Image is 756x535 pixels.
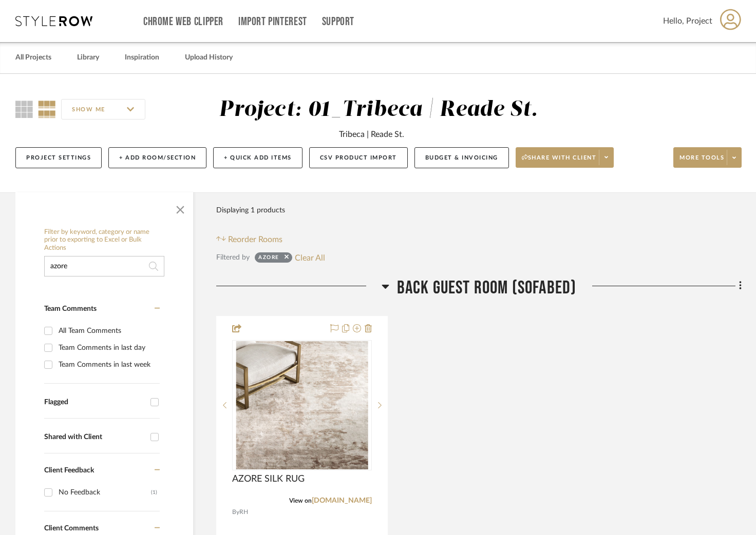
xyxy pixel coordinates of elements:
[44,398,145,407] div: Flagged
[44,467,94,474] span: Client Feedback
[15,51,51,65] a: All Projects
[309,147,408,168] button: CSV Product Import
[59,340,157,356] div: Team Comments in last day
[216,233,282,246] button: Reorder Rooms
[44,256,164,276] input: Search within 1 results
[216,200,285,221] div: Displaying 1 products
[295,251,325,264] button: Clear All
[414,147,509,168] button: Budget & Invoicing
[679,154,724,169] span: More tools
[44,433,145,442] div: Shared with Client
[397,277,577,299] span: Back Guest Room (Sofabed)
[232,507,239,517] span: By
[15,147,102,168] button: Project Settings
[44,228,164,252] h6: Filter by keyword, category or name prior to exporting to Excel or Bulk Actions
[77,51,99,65] a: Library
[236,341,368,469] img: AZORE SILK RUG
[185,51,233,65] a: Upload History
[322,17,354,26] a: Support
[228,233,282,246] span: Reorder Rooms
[258,254,279,264] div: azore
[59,356,157,373] div: Team Comments in last week
[44,305,97,312] span: Team Comments
[59,323,157,339] div: All Team Comments
[59,484,151,501] div: No Feedback
[233,341,371,470] div: 0
[219,99,538,121] div: Project: 01_Tribeca | Reade St.
[663,15,712,27] span: Hello, Project
[143,17,223,26] a: Chrome Web Clipper
[44,525,99,532] span: Client Comments
[239,507,248,517] span: RH
[339,128,404,141] div: Tribeca | Reade St.
[289,498,312,504] span: View on
[151,484,157,501] div: (1)
[522,154,597,169] span: Share with client
[232,473,305,485] span: AZORE SILK RUG
[238,17,307,26] a: Import Pinterest
[516,147,614,168] button: Share with client
[125,51,159,65] a: Inspiration
[170,197,191,218] button: Close
[216,252,250,263] div: Filtered by
[673,147,742,168] button: More tools
[312,497,372,504] a: [DOMAIN_NAME]
[213,147,303,168] button: + Quick Add Items
[108,147,206,168] button: + Add Room/Section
